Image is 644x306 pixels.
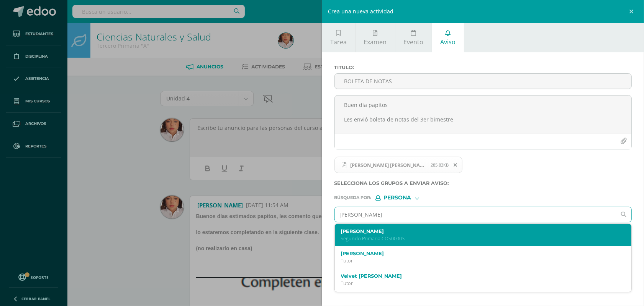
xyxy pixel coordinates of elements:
[364,38,387,46] span: Examen
[375,195,433,201] div: [object Object]
[341,235,613,242] p: Segundo Primaria COS00903
[335,96,632,134] textarea: Buen día papitos Les envió boleta de notas del 3er bimestre
[356,23,395,52] a: Examen
[432,23,464,52] a: Aviso
[334,65,632,70] label: Titulo :
[395,23,432,52] a: Evento
[403,38,423,46] span: Evento
[341,257,613,264] p: Tutor
[341,280,613,287] p: Tutor
[334,157,463,173] span: Cifuentes Orozco Marcella Sofía (1).pdf
[346,162,431,168] span: [PERSON_NAME] [PERSON_NAME] (1).pdf
[335,74,632,89] input: Titulo
[431,162,449,168] span: 285.83KB
[334,180,632,186] label: Selecciona los grupos a enviar aviso :
[449,161,462,169] span: Remover archivo
[441,38,456,46] span: Aviso
[341,273,613,279] label: Velvet [PERSON_NAME]
[341,228,613,234] label: [PERSON_NAME]
[334,196,372,200] span: Búsqueda por :
[330,38,347,46] span: Tarea
[322,23,355,52] a: Tarea
[341,251,613,256] label: [PERSON_NAME]
[384,196,411,200] span: Persona
[335,207,616,222] input: Ej. Mario Galindo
